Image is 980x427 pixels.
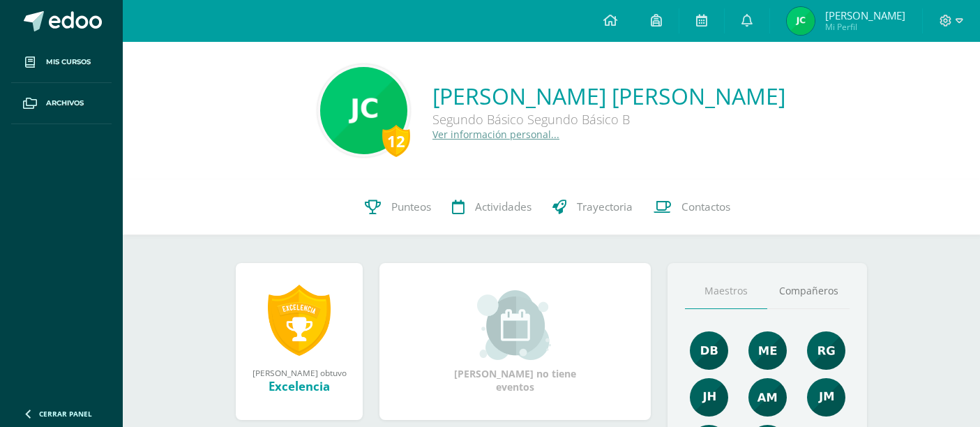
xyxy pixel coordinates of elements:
[748,331,787,370] img: 65453557fab290cae8854fbf14c7a1d7.png
[825,21,905,33] span: Mi Perfil
[11,42,112,83] a: Mis cursos
[577,200,633,214] span: Trayectoria
[787,7,815,35] img: ea1128815ae1cf43e590f85f5e8a7301.png
[690,331,728,370] img: 92e8b7530cfa383477e969a429d96048.png
[46,57,91,68] span: Mis cursos
[11,83,112,124] a: Archivos
[807,378,845,417] img: d63573055912b670afbd603c8ed2a4ef.png
[767,274,850,309] a: Compañeros
[475,200,532,214] span: Actividades
[446,290,585,394] div: [PERSON_NAME] no tiene eventos
[825,8,905,22] span: [PERSON_NAME]
[39,409,92,419] span: Cerrar panel
[542,179,643,235] a: Trayectoria
[354,179,442,235] a: Punteos
[690,378,728,417] img: 3dbe72ed89aa2680497b9915784f2ba9.png
[250,378,349,394] div: Excelencia
[442,179,542,235] a: Actividades
[432,111,785,128] div: Segundo Básico Segundo Básico B
[391,200,431,214] span: Punteos
[643,179,741,235] a: Contactos
[477,290,553,360] img: event_small.png
[432,128,559,141] a: Ver información personal...
[681,200,730,214] span: Contactos
[382,125,410,157] div: 12
[748,378,787,417] img: b7c5ef9c2366ee6e8e33a2b1ce8f818e.png
[250,367,349,378] div: [PERSON_NAME] obtuvo
[807,331,845,370] img: c8ce501b50aba4663d5e9c1ec6345694.png
[432,81,785,111] a: [PERSON_NAME] [PERSON_NAME]
[46,98,84,109] span: Archivos
[685,274,767,309] a: Maestros
[320,67,407,154] img: 7c77cc91e9d4ecab291e9fa3b98fe7ca.png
